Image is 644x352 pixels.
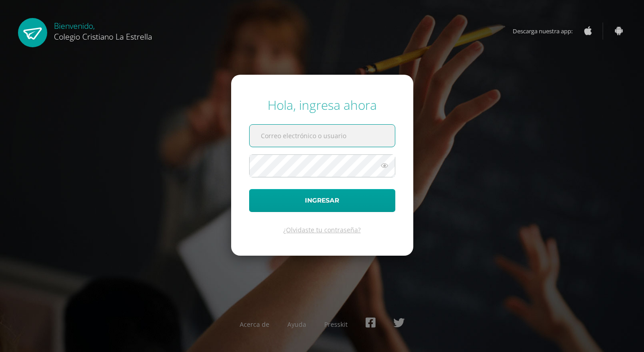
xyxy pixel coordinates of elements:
[513,23,581,40] span: Descarga nuestra app:
[287,320,306,329] a: Ayuda
[54,31,152,42] span: Colegio Cristiano La Estrella
[324,320,348,329] a: Presskit
[240,320,269,329] a: Acerca de
[283,226,361,234] a: ¿Olvidaste tu contraseña?
[250,125,395,147] input: Correo electrónico o usuario
[249,189,395,212] button: Ingresar
[54,18,152,42] div: Bienvenido,
[249,96,395,113] div: Hola, ingresa ahora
